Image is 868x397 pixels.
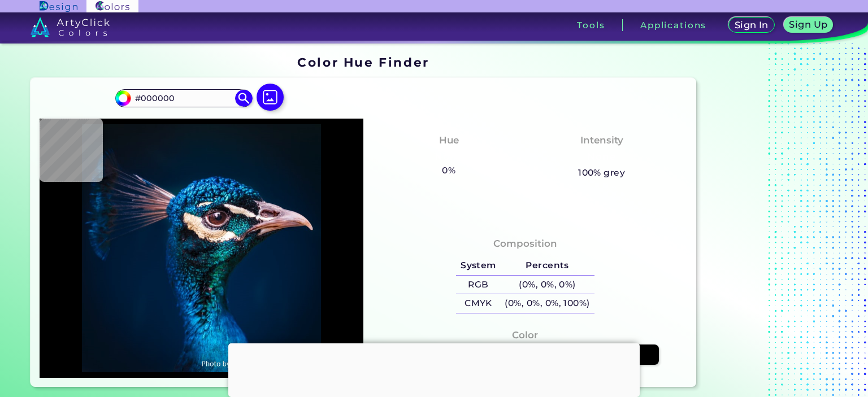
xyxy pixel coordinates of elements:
iframe: Advertisement [228,343,640,394]
h5: (0%, 0%, 0%, 100%) [501,294,594,313]
h5: (0%, 0%, 0%) [501,276,594,294]
h5: Sign Up [788,20,828,29]
h4: Color [512,327,538,343]
h5: Percents [501,256,594,275]
h5: 100% grey [578,165,625,180]
img: icon picture [257,84,284,111]
input: type color.. [131,90,236,106]
h4: Intensity [580,132,623,149]
a: Sign Up [783,17,834,33]
h5: System [456,256,500,275]
h3: Applications [640,21,706,29]
a: Sign In [728,17,775,33]
iframe: Advertisement [701,51,842,391]
h3: None [583,150,620,164]
img: logo_artyclick_colors_white.svg [31,17,110,37]
h4: Composition [493,235,557,252]
h5: 0% [437,163,459,178]
h4: Hue [439,132,459,149]
h3: None [430,150,468,164]
h5: RGB [456,276,500,294]
h5: CMYK [456,294,500,313]
h3: Tools [577,21,605,29]
h5: Sign In [734,20,769,30]
img: ArtyClick Design logo [40,1,77,12]
img: img_pavlin.jpg [45,124,358,372]
img: icon search [235,90,252,107]
h1: Color Hue Finder [297,54,429,71]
